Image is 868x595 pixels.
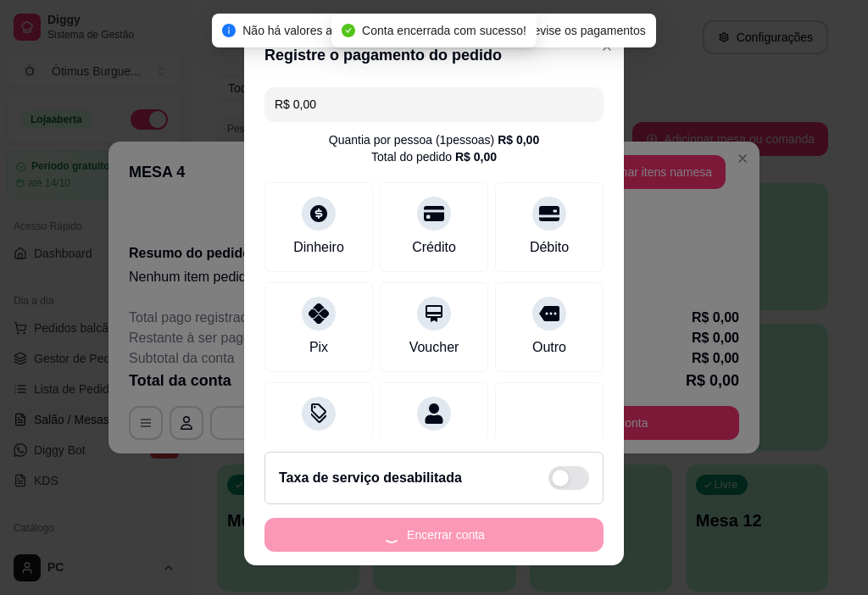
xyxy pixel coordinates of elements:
span: info-circle [222,24,236,37]
div: Dinheiro [293,237,344,258]
div: Quantia por pessoa ( 1 pessoas) [329,131,539,148]
div: Pix [309,337,328,358]
span: Conta encerrada com sucesso! [362,24,526,37]
div: Débito [530,237,569,258]
span: Não há valores a serem cobrados, finalize a venda ou revise os pagamentos [242,24,646,37]
div: R$ 0,00 [455,148,497,165]
div: Outro [532,337,566,358]
div: R$ 0,00 [498,131,539,148]
div: Crédito [412,237,456,258]
span: check-circle [342,24,355,37]
div: Voucher [409,337,459,358]
h2: Taxa de serviço desabilitada [279,468,462,488]
header: Registre o pagamento do pedido [244,30,624,81]
input: Ex.: hambúrguer de cordeiro [275,87,593,121]
div: Total do pedido [371,148,497,165]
